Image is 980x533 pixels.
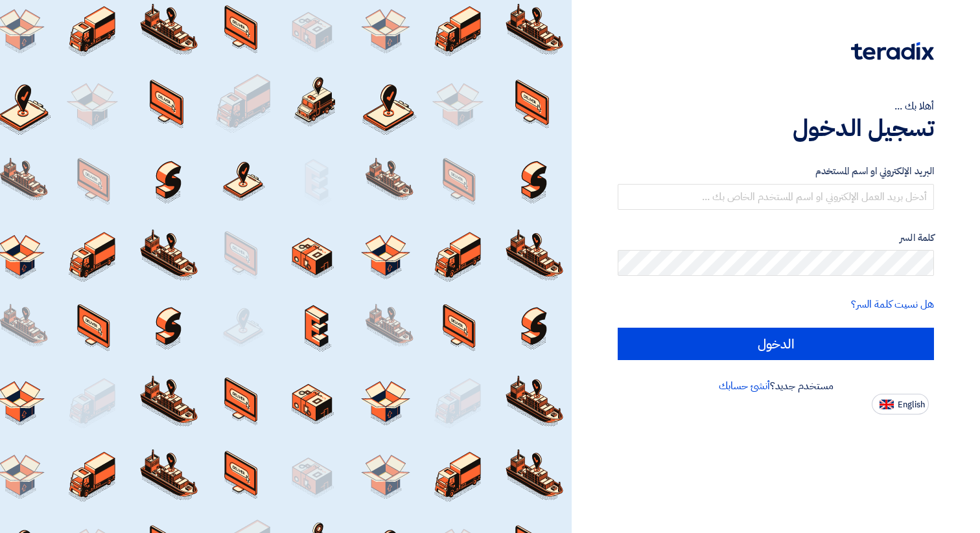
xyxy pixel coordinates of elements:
[618,328,934,360] input: الدخول
[880,400,894,409] img: en-US.png
[618,98,934,114] div: أهلا بك ...
[719,378,770,394] a: أنشئ حسابك
[618,231,934,245] label: كلمة السر
[872,394,929,414] button: English
[898,400,925,409] span: English
[618,164,934,179] label: البريد الإلكتروني او اسم المستخدم
[851,42,934,60] img: Teradix logo
[618,378,934,394] div: مستخدم جديد؟
[618,114,934,142] h1: تسجيل الدخول
[618,184,934,210] input: أدخل بريد العمل الإلكتروني او اسم المستخدم الخاص بك ...
[851,297,934,312] a: هل نسيت كلمة السر؟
